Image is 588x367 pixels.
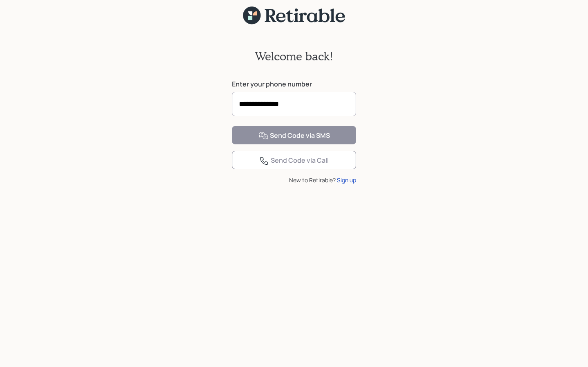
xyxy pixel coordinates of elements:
[232,176,356,184] div: New to Retirable?
[259,156,329,166] div: Send Code via Call
[255,49,333,63] h2: Welcome back!
[337,176,356,184] div: Sign up
[258,131,330,141] div: Send Code via SMS
[232,80,356,88] label: Enter your phone number
[232,151,356,169] button: Send Code via Call
[232,126,356,144] button: Send Code via SMS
